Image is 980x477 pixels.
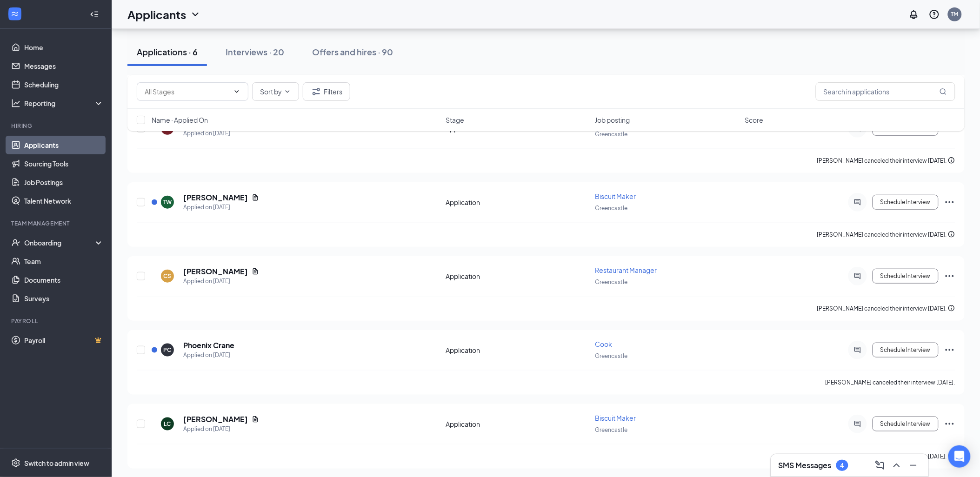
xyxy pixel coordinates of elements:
h5: Phoenix Crane [183,340,234,351]
div: PC [164,346,172,354]
div: Interviews · 20 [226,46,284,58]
a: Team [24,252,104,271]
svg: Ellipses [944,197,955,208]
div: Open Intercom Messenger [948,445,971,468]
svg: Info [948,305,955,312]
svg: Info [948,157,955,164]
div: 4 [840,462,844,470]
svg: Document [252,268,259,275]
svg: ActiveChat [852,199,863,206]
svg: Info [948,452,955,460]
button: Schedule Interview [873,195,939,210]
svg: Notifications [908,9,920,20]
div: Onboarding [24,238,96,247]
a: Sourcing Tools [24,154,104,173]
button: Filter Filters [303,82,350,101]
svg: ChevronDown [190,9,201,20]
span: Job posting [595,115,630,125]
input: All Stages [145,86,229,97]
svg: MagnifyingGlass [940,88,947,95]
span: Greencastle [595,426,628,433]
div: Application [446,345,590,355]
button: Schedule Interview [873,343,939,358]
a: Surveys [24,289,104,308]
span: Stage [446,115,464,125]
svg: ChevronUp [891,460,902,471]
div: Applications · 6 [137,46,198,58]
div: Switch to admin view [24,458,89,468]
div: Payroll [11,317,102,325]
a: Documents [24,271,104,289]
div: [PERSON_NAME] canceled their interview [DATE]. [817,230,955,239]
div: [PERSON_NAME] canceled their interview [DATE]. [817,452,955,461]
div: CS [164,272,172,280]
span: Name · Applied On [152,115,208,125]
svg: QuestionInfo [929,9,940,20]
svg: Settings [11,458,20,468]
button: Schedule Interview [873,417,939,431]
div: Applied on [DATE] [183,203,259,212]
svg: ChevronDown [233,88,240,95]
div: TW [163,198,172,206]
h3: SMS Messages [779,460,832,470]
span: Score [745,115,764,125]
span: Cook [595,340,613,348]
svg: Filter [311,86,322,97]
a: Talent Network [24,192,104,210]
h5: [PERSON_NAME] [183,192,248,203]
div: Applied on [DATE] [183,277,259,286]
svg: Ellipses [944,418,955,430]
svg: ChevronDown [284,88,291,95]
svg: Info [948,231,955,238]
h5: [PERSON_NAME] [183,414,248,424]
svg: ActiveChat [852,346,863,354]
a: Home [24,38,104,57]
div: Offers and hires · 90 [312,46,393,58]
svg: Ellipses [944,344,955,356]
a: Messages [24,57,104,75]
div: Hiring [11,122,102,130]
span: Restaurant Manager [595,266,657,274]
a: Applicants [24,136,104,154]
span: Greencastle [595,278,628,285]
span: Biscuit Maker [595,192,636,200]
button: ComposeMessage [873,458,887,473]
div: Application [446,198,590,207]
svg: UserCheck [11,238,20,247]
svg: Document [252,194,259,201]
svg: WorkstreamLogo [10,9,20,19]
svg: Document [252,416,259,423]
div: Team Management [11,219,102,227]
h5: [PERSON_NAME] [183,266,248,277]
div: LC [164,420,171,428]
div: Applied on [DATE] [183,424,259,434]
h1: Applicants [127,7,186,22]
a: Scheduling [24,75,104,94]
div: [PERSON_NAME] canceled their interview [DATE]. [826,378,955,387]
svg: Ellipses [944,271,955,282]
div: [PERSON_NAME] canceled their interview [DATE]. [817,156,955,166]
div: Reporting [24,99,104,108]
button: ChevronUp [889,458,904,473]
svg: Minimize [908,460,919,471]
svg: ComposeMessage [874,460,886,471]
span: Sort by [260,88,282,95]
svg: Analysis [11,99,20,108]
a: PayrollCrown [24,331,104,350]
svg: Collapse [90,10,99,19]
div: Application [446,419,590,429]
button: Minimize [906,458,921,473]
div: [PERSON_NAME] canceled their interview [DATE]. [817,304,955,313]
button: Sort byChevronDown [252,82,299,101]
span: Greencastle [595,352,628,359]
div: Applied on [DATE] [183,351,234,360]
input: Search in applications [816,82,955,101]
div: TM [951,10,959,18]
svg: ActiveChat [852,420,863,428]
span: Biscuit Maker [595,414,636,422]
button: Schedule Interview [873,269,939,284]
div: Application [446,272,590,281]
span: Greencastle [595,205,628,212]
a: Job Postings [24,173,104,192]
svg: ActiveChat [852,272,863,280]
